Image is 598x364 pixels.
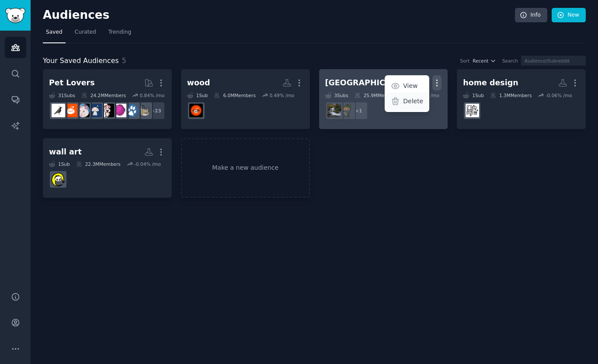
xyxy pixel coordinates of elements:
[340,104,353,117] img: EarthPorn
[49,147,82,157] div: wall art
[101,104,114,117] img: parrots
[502,58,518,64] div: Search
[147,101,165,120] div: + 23
[350,101,368,120] div: + 1
[187,77,210,88] div: wood
[125,104,139,117] img: dogs
[81,92,126,98] div: 24.2M Members
[466,104,479,117] img: AmateurRoomPorn
[269,92,294,98] div: 0.49 % /mo
[122,56,126,65] span: 5
[75,28,96,36] span: Curated
[355,92,399,98] div: 25.9M Members
[181,138,310,198] a: Make a new audience
[460,58,470,64] div: Sort
[49,161,70,167] div: 1 Sub
[473,58,488,64] span: Recent
[457,69,586,129] a: home design1Sub1.3MMembers-0.06% /moAmateurRoomPorn
[72,25,99,43] a: Curated
[521,56,586,66] input: Audience/Subreddit
[5,8,25,23] img: GummySearch logo
[463,77,518,88] div: home design
[189,104,203,117] img: woodworking
[319,69,448,129] a: [GEOGRAPHIC_DATA]ViewDelete3Subs25.9MMembers-0.02% /mo+1EarthPornnationalparks
[181,69,310,129] a: wood1Sub6.0MMembers0.49% /mowoodworking
[490,92,532,98] div: 1.3M Members
[463,92,484,98] div: 1 Sub
[325,92,348,98] div: 3 Sub s
[64,104,77,117] img: BeardedDragons
[214,92,255,98] div: 6.0M Members
[108,28,131,36] span: Trending
[325,77,415,88] div: [GEOGRAPHIC_DATA]
[113,104,126,117] img: Aquariums
[49,92,75,98] div: 31 Sub s
[46,28,63,36] span: Saved
[403,81,417,91] p: View
[76,161,121,167] div: 22.3M Members
[552,8,586,23] a: New
[52,104,65,117] img: birding
[49,77,95,88] div: Pet Lovers
[403,97,423,106] p: Delete
[43,69,172,129] a: Pet Lovers31Subs24.2MMembers0.84% /mo+23catsdogsAquariumsparrotsdogswithjobsRATSBeardedDragonsbir...
[88,104,102,117] img: dogswithjobs
[473,58,496,64] button: Recent
[105,25,134,43] a: Trending
[386,77,428,95] a: View
[43,8,515,22] h2: Audiences
[43,25,66,43] a: Saved
[515,8,547,23] a: Info
[546,92,572,98] div: -0.06 % /mo
[134,161,161,167] div: -0.04 % /mo
[43,138,172,198] a: wall art1Sub22.3MMembers-0.04% /moArt
[327,104,341,117] img: nationalparks
[139,92,164,98] div: 0.84 % /mo
[43,56,119,66] span: Your Saved Audiences
[76,104,90,117] img: RATS
[52,173,65,186] img: Art
[187,92,208,98] div: 1 Sub
[137,104,151,117] img: cats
